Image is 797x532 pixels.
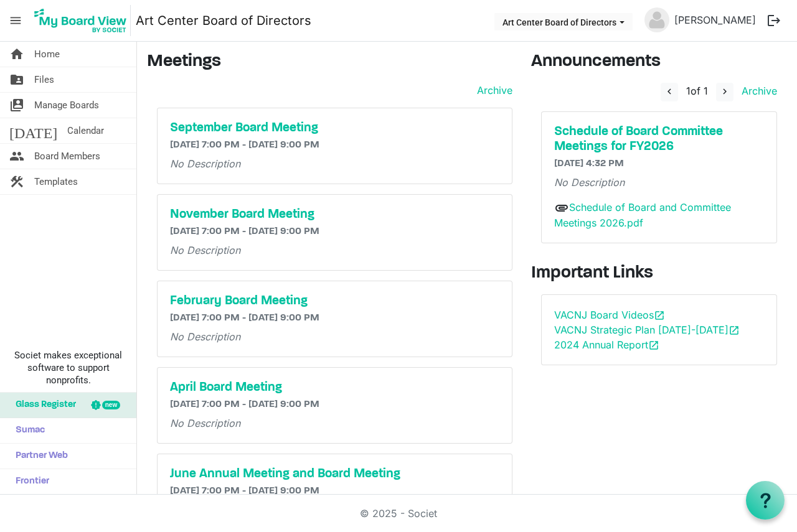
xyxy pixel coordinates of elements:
span: Calendar [67,118,104,143]
p: No Description [170,329,499,344]
a: February Board Meeting [170,294,499,309]
span: folder_shared [9,67,24,92]
a: 2024 Annual Reportopen_in_new [554,338,659,351]
span: Board Members [34,144,100,169]
button: logout [761,7,787,34]
span: [DATE] 4:32 PM [554,159,624,169]
span: 1 [686,85,691,97]
a: VACNJ Board Videosopen_in_new [554,309,665,321]
a: [PERSON_NAME] [669,7,761,32]
span: open_in_new [654,310,665,321]
p: No Description [170,156,499,171]
span: navigate_before [664,86,675,97]
h3: Important Links [531,263,787,284]
a: VACNJ Strategic Plan [DATE]-[DATE]open_in_new [554,324,740,336]
button: navigate_before [661,83,678,101]
h6: [DATE] 7:00 PM - [DATE] 9:00 PM [170,485,499,497]
span: of 1 [686,85,708,97]
h6: [DATE] 7:00 PM - [DATE] 9:00 PM [170,226,499,238]
a: Schedule of Board and Committee Meetings 2026.pdf [554,201,731,230]
span: Manage Boards [34,93,99,118]
span: Templates [34,169,78,194]
span: people [9,144,24,169]
span: open_in_new [648,340,659,351]
a: © 2025 - Societ [360,507,437,520]
a: Art Center Board of Directors [136,8,311,33]
a: Schedule of Board Committee Meetings for FY2026 [554,124,764,154]
p: No Description [554,175,764,190]
button: navigate_next [716,83,733,101]
h6: [DATE] 7:00 PM - [DATE] 9:00 PM [170,312,499,324]
span: Partner Web [9,444,68,469]
h6: [DATE] 7:00 PM - [DATE] 9:00 PM [170,399,499,411]
div: new [102,401,120,409]
a: Archive [472,83,512,98]
span: Sumac [9,418,45,443]
a: November Board Meeting [170,207,499,222]
h3: Announcements [531,52,787,73]
h6: [DATE] 7:00 PM - [DATE] 9:00 PM [170,139,499,151]
a: September Board Meeting [170,121,499,136]
span: attachment [554,200,569,215]
span: Files [34,67,54,92]
span: construction [9,169,24,194]
span: Societ makes exceptional software to support nonprofits. [6,349,131,386]
img: My Board View Logo [31,5,131,36]
span: [DATE] [9,118,57,143]
span: navigate_next [719,86,730,97]
span: switch_account [9,93,24,118]
p: No Description [170,243,499,258]
h3: Meetings [147,52,512,73]
p: No Description [170,416,499,431]
a: My Board View Logo [31,5,136,36]
a: April Board Meeting [170,380,499,395]
button: Art Center Board of Directors dropdownbutton [494,13,633,30]
span: Frontier [9,469,49,494]
span: menu [4,9,27,32]
a: Archive [737,85,777,97]
span: home [9,42,24,67]
a: June Annual Meeting and Board Meeting [170,467,499,482]
img: no-profile-picture.svg [644,7,669,32]
span: Home [34,42,60,67]
span: Glass Register [9,393,76,418]
span: open_in_new [729,325,740,336]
